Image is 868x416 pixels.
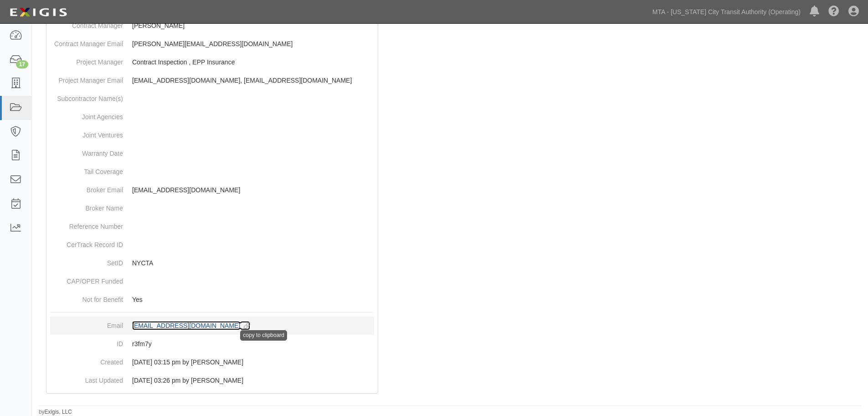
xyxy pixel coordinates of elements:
dt: Email [50,316,123,330]
dt: Joint Ventures [50,126,123,140]
dt: Not for Benefit [50,290,123,304]
dt: Contract Manager Email [50,35,123,48]
i: Help Center - Complianz [828,6,839,17]
p: [PERSON_NAME][EMAIL_ADDRESS][DOMAIN_NAME] [132,39,374,48]
div: copy to clipboard [240,330,287,341]
dt: Project Manager Email [50,71,123,85]
dt: ID [50,335,123,348]
dd: [DATE] 03:15 pm by [PERSON_NAME] [50,353,374,371]
p: Yes [132,295,374,304]
p: [EMAIL_ADDRESS][DOMAIN_NAME], [EMAIL_ADDRESS][DOMAIN_NAME] [132,76,374,85]
dt: Tail Coverage [50,163,123,176]
dt: Warranty Date [50,144,123,158]
dt: Created [50,353,123,367]
dd: [DATE] 03:26 pm by [PERSON_NAME] [50,371,374,390]
p: NYCTA [132,258,374,268]
div: 17 [16,60,28,68]
dt: Reference Number [50,217,123,231]
div: [EMAIL_ADDRESS][DOMAIN_NAME] [132,321,240,330]
p: [EMAIL_ADDRESS][DOMAIN_NAME] [132,185,374,195]
p: Contract Inspection , EPP Insurance [132,58,374,67]
a: Exigis, LLC [45,409,72,415]
dt: Broker Name [50,199,123,213]
a: [EMAIL_ADDRESS][DOMAIN_NAME]copy to clipboard [132,322,250,329]
dt: Broker Email [50,181,123,195]
p: [PERSON_NAME] [132,21,374,30]
dt: Project Manager [50,53,123,67]
dt: Joint Agencies [50,108,123,121]
dt: CerTrack Record ID [50,236,123,249]
dd: r3fm7y [50,335,374,353]
dt: SetID [50,254,123,268]
dt: Last Updated [50,371,123,385]
a: MTA - [US_STATE] City Transit Authority (Operating) [648,3,805,21]
small: by [39,408,72,416]
dt: CAP/OPER Funded [50,272,123,286]
dt: Subcontractor Name(s) [50,90,123,103]
img: logo-5460c22ac91f19d4615b14bd174203de0afe785f0fc80cf4dbbc73dc1793850b.png [7,4,70,21]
